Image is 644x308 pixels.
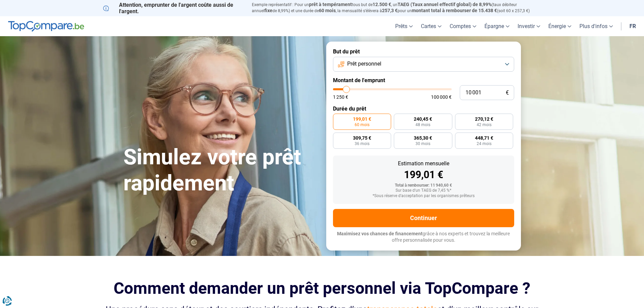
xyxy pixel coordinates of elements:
[417,16,446,36] a: Cartes
[319,8,336,13] span: 60 mois
[625,16,640,36] a: fr
[103,279,541,298] h2: Comment demander un prêt personnel via TopCompare ?
[414,136,432,140] span: 365,30 €
[414,117,432,121] span: 240,45 €
[398,2,492,7] span: TAEG (Taux annuel effectif global) de 8,99%
[355,123,369,127] span: 60 mois
[338,194,509,198] div: *Sous réserve d'acceptation par les organismes prêteurs
[415,142,430,146] span: 30 mois
[333,95,348,99] span: 1 250 €
[333,48,514,55] label: But du prêt
[123,144,318,196] h1: Simulez votre prêt rapidement
[391,16,417,36] a: Prêts
[333,209,514,227] button: Continuer
[477,142,492,146] span: 24 mois
[333,57,514,72] button: Prêt personnel
[544,16,575,36] a: Énergie
[514,16,544,36] a: Investir
[337,231,423,236] span: Maximisez vos chances de financement
[338,161,509,166] div: Estimation mensuelle
[475,117,493,121] span: 270,12 €
[353,136,371,140] span: 309,75 €
[475,136,493,140] span: 448,71 €
[338,170,509,180] div: 199,01 €
[415,123,430,127] span: 48 mois
[575,16,617,36] a: Plus d'infos
[480,16,514,36] a: Épargne
[412,8,497,13] span: montant total à rembourser de 15.438 €
[252,2,541,14] p: Exemple représentatif : Pour un tous but de , un (taux débiteur annuel de 8,99%) et une durée de ...
[309,2,352,7] span: prêt à tempérament
[373,2,391,7] span: 12.500 €
[333,77,514,84] label: Montant de l'emprunt
[333,231,514,244] p: grâce à nos experts et trouvez la meilleure offre personnalisée pour vous.
[264,8,272,13] span: fixe
[355,142,369,146] span: 36 mois
[333,105,514,112] label: Durée du prêt
[431,95,452,99] span: 100 000 €
[103,2,244,15] p: Attention, emprunter de l'argent coûte aussi de l'argent.
[477,123,492,127] span: 42 mois
[446,16,480,36] a: Comptes
[347,60,381,68] span: Prêt personnel
[338,188,509,193] div: Sur base d'un TAEG de 7,45 %*
[382,8,398,13] span: 257,3 €
[8,21,84,32] img: TopCompare
[338,183,509,188] div: Total à rembourser: 11 940,60 €
[353,117,371,121] span: 199,01 €
[506,90,509,96] span: €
